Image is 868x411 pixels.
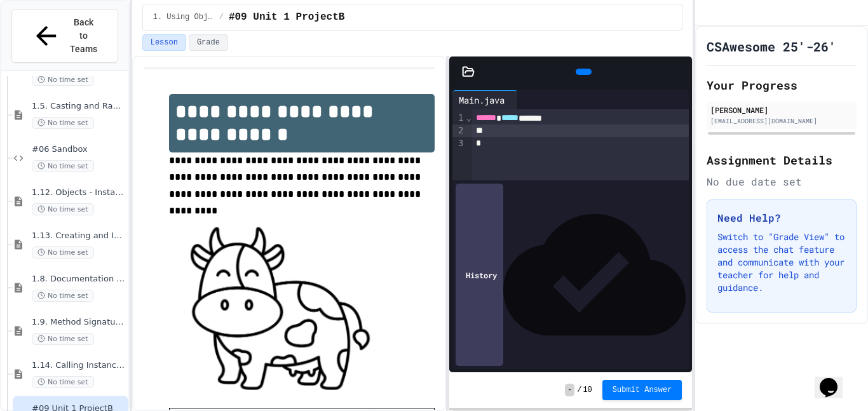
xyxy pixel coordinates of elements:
[32,74,94,86] span: No time set
[32,246,94,259] span: No time set
[32,117,94,129] span: No time set
[32,144,126,155] span: #06 Sandbox
[219,12,224,22] span: /
[32,376,94,388] span: No time set
[465,112,471,123] span: Fold line
[452,137,465,150] div: 3
[452,112,465,125] div: 1
[707,174,857,189] div: No due date set
[142,34,186,51] button: Lesson
[577,385,581,395] span: /
[452,125,465,137] div: 2
[602,380,682,400] button: Submit Answer
[583,385,592,395] span: 10
[189,34,228,51] button: Grade
[613,385,672,395] span: Submit Answer
[452,90,518,109] div: Main.java
[565,384,574,396] span: -
[707,76,857,94] h2: Your Progress
[32,317,126,328] span: 1.9. Method Signatures
[32,160,94,172] span: No time set
[32,187,126,198] span: 1.12. Objects - Instances of Classes
[32,231,126,241] span: 1.13. Creating and Initializing Objects: Constructors
[710,104,853,116] div: [PERSON_NAME]
[32,101,126,112] span: 1.5. Casting and Ranges of Values
[710,116,853,126] div: [EMAIL_ADDRESS][DOMAIN_NAME]
[707,151,857,169] h2: Assignment Details
[815,360,855,398] iframe: chat widget
[456,184,503,366] div: History
[32,333,94,345] span: No time set
[32,274,126,285] span: 1.8. Documentation with Comments and Preconditions
[717,210,846,226] h3: Need Help?
[717,231,846,294] p: Switch to "Grade View" to access the chat feature and communicate with your teacher for help and ...
[452,93,511,107] div: Main.java
[11,9,118,63] button: Back to Teams
[707,37,836,55] h1: CSAwesome 25'-26'
[153,12,214,22] span: 1. Using Objects and Methods
[32,203,94,215] span: No time set
[32,290,94,302] span: No time set
[32,360,126,371] span: 1.14. Calling Instance Methods
[69,16,98,56] span: Back to Teams
[229,10,344,25] span: #09 Unit 1 ProjectB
